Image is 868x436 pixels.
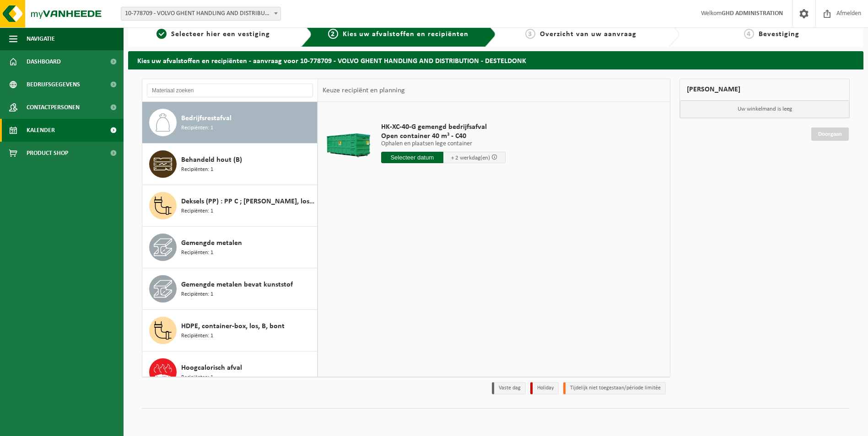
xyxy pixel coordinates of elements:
[318,79,410,102] div: Keuze recipiënt en planning
[181,124,213,133] span: Recipiënten: 1
[492,382,526,394] li: Vaste dag
[133,29,294,40] a: 1Selecteer hier een vestiging
[530,382,559,394] li: Holiday
[147,84,313,97] input: Materiaal zoeken
[525,29,535,39] span: 3
[181,279,293,290] span: Gemengde metalen bevat kunststof
[181,321,285,332] span: HDPE, container-box, los, B, bont
[142,227,318,268] button: Gemengde metalen Recipiënten: 1
[381,132,506,141] span: Open container 40 m³ - C40
[142,144,318,185] button: Behandeld hout (B) Recipiënten: 1
[181,373,213,382] span: Recipiënten: 1
[181,113,232,124] span: Bedrijfsrestafval
[142,268,318,310] button: Gemengde metalen bevat kunststof Recipiënten: 1
[759,31,799,38] span: Bevestiging
[451,155,490,161] span: + 2 werkdag(en)
[381,122,506,132] span: HK-XC-40-G gemengd bedrijfsafval
[722,10,783,17] strong: GHD ADMINISTRATION
[811,128,849,141] a: Doorgaan
[128,51,863,69] h2: Kies uw afvalstoffen en recipiënten - aanvraag voor 10-778709 - VOLVO GHENT HANDLING AND DISTRIBU...
[171,31,270,38] span: Selecteer hier een vestiging
[142,310,318,351] button: HDPE, container-box, los, B, bont Recipiënten: 1
[381,141,506,147] p: Ophalen en plaatsen lege container
[181,362,242,373] span: Hoogcalorisch afval
[27,142,68,165] span: Product Shop
[142,185,318,227] button: Deksels (PP) : PP C ; [PERSON_NAME], los ; B (1-5); bont Recipiënten: 1
[181,249,213,257] span: Recipiënten: 1
[27,119,55,142] span: Kalender
[328,29,338,39] span: 2
[27,50,61,73] span: Dashboard
[381,152,443,163] input: Selecteer datum
[181,154,242,165] span: Behandeld hout (B)
[181,207,213,216] span: Recipiënten: 1
[27,96,80,119] span: Contactpersonen
[27,73,80,96] span: Bedrijfsgegevens
[181,290,213,299] span: Recipiënten: 1
[121,7,281,21] span: 10-778709 - VOLVO GHENT HANDLING AND DISTRIBUTION - DESTELDONK
[679,79,850,101] div: [PERSON_NAME]
[680,101,849,118] p: Uw winkelmand is leeg
[540,31,636,38] span: Overzicht van uw aanvraag
[181,165,213,174] span: Recipiënten: 1
[181,196,315,207] span: Deksels (PP) : PP C ; [PERSON_NAME], los ; B (1-5); bont
[181,238,242,249] span: Gemengde metalen
[142,351,318,393] button: Hoogcalorisch afval Recipiënten: 1
[343,31,469,38] span: Kies uw afvalstoffen en recipiënten
[744,29,754,39] span: 4
[563,382,666,394] li: Tijdelijk niet toegestaan/période limitée
[142,102,318,144] button: Bedrijfsrestafval Recipiënten: 1
[156,29,167,39] span: 1
[181,332,213,340] span: Recipiënten: 1
[27,27,55,50] span: Navigatie
[121,7,280,20] span: 10-778709 - VOLVO GHENT HANDLING AND DISTRIBUTION - DESTELDONK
